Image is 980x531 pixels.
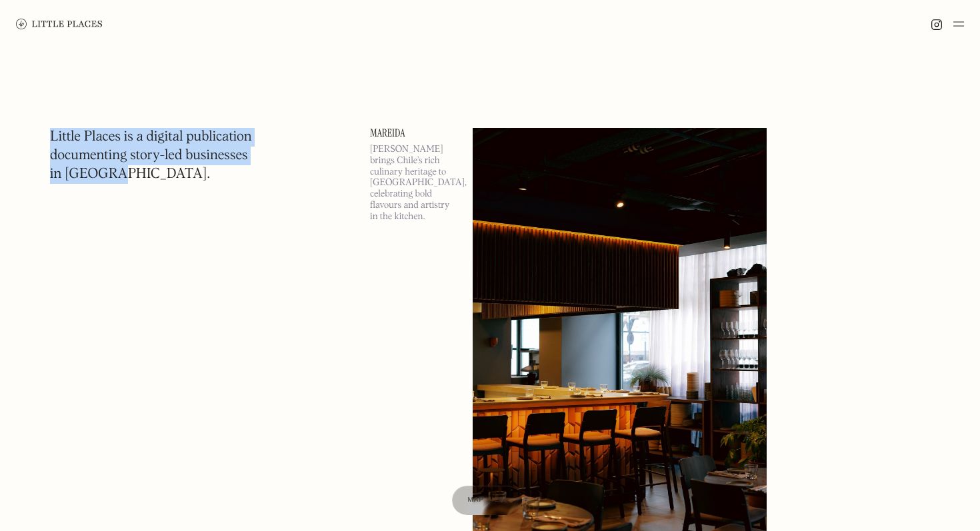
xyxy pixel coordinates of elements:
h1: Little Places is a digital publication documenting story-led businesses in [GEOGRAPHIC_DATA]. [50,128,252,184]
p: [PERSON_NAME] brings Chile’s rich culinary heritage to [GEOGRAPHIC_DATA], celebrating bold flavou... [370,144,457,223]
a: Map view [452,486,523,515]
span: Map view [468,496,507,504]
a: Mareida [370,128,457,139]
